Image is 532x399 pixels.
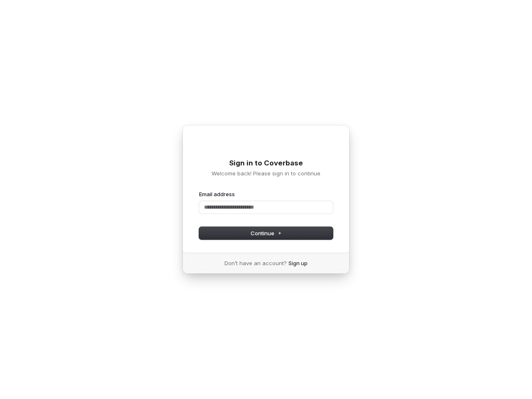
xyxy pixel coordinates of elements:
label: Email address [199,190,235,198]
span: Continue [251,229,282,237]
a: Sign up [288,259,308,267]
span: Don’t have an account? [224,259,287,267]
p: Welcome back! Please sign in to continue [199,170,333,177]
h1: Sign in to Coverbase [199,158,333,168]
button: Continue [199,227,333,239]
